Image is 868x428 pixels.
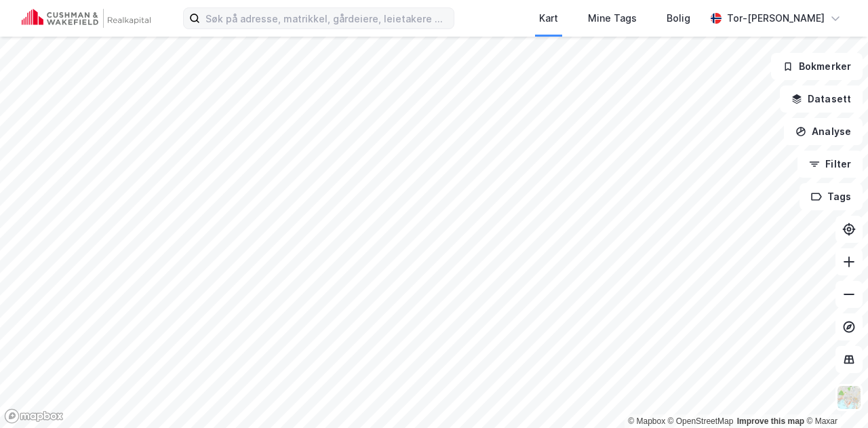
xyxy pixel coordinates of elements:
[22,9,151,28] img: cushman-wakefield-realkapital-logo.202ea83816669bd177139c58696a8fa1.svg
[200,8,454,28] input: Søk på adresse, matrikkel, gårdeiere, leietakere eller personer
[800,363,868,428] div: Kontrollprogram for chat
[727,10,825,26] div: Tor-[PERSON_NAME]
[588,10,637,26] div: Mine Tags
[800,363,868,428] iframe: Chat Widget
[539,10,558,26] div: Kart
[667,10,690,26] div: Bolig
